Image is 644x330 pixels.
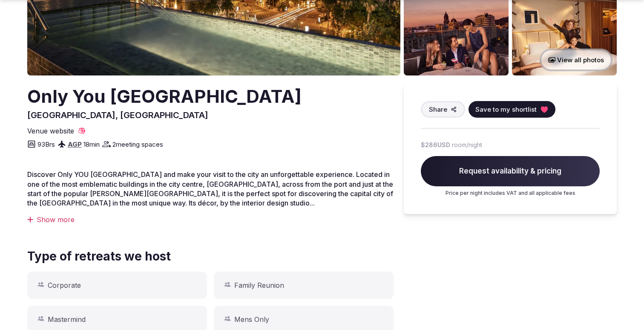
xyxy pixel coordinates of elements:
[452,141,482,149] span: room/night
[540,49,612,71] button: View all photos
[421,190,600,197] p: Price per night includes VAT and all applicable fees
[475,105,537,114] span: Save to my shortlist
[469,101,555,118] button: Save to my shortlist
[37,140,55,149] span: 93 Brs
[27,126,86,136] a: Venue website
[27,248,171,265] span: Type of retreats we host
[68,140,82,148] a: AGP
[27,126,74,136] span: Venue website
[83,140,100,149] span: 18 min
[27,215,394,224] div: Show more
[27,110,208,120] span: [GEOGRAPHIC_DATA], [GEOGRAPHIC_DATA]
[421,101,465,118] button: Share
[27,84,302,109] h2: Only You [GEOGRAPHIC_DATA]
[421,156,600,187] span: Request availability & pricing
[421,141,450,149] span: $286 USD
[429,105,447,114] span: Share
[112,140,163,149] span: 2 meeting spaces
[27,170,393,207] span: Discover Only YOU [GEOGRAPHIC_DATA] and make your visit to the city an unforgettable experience. ...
